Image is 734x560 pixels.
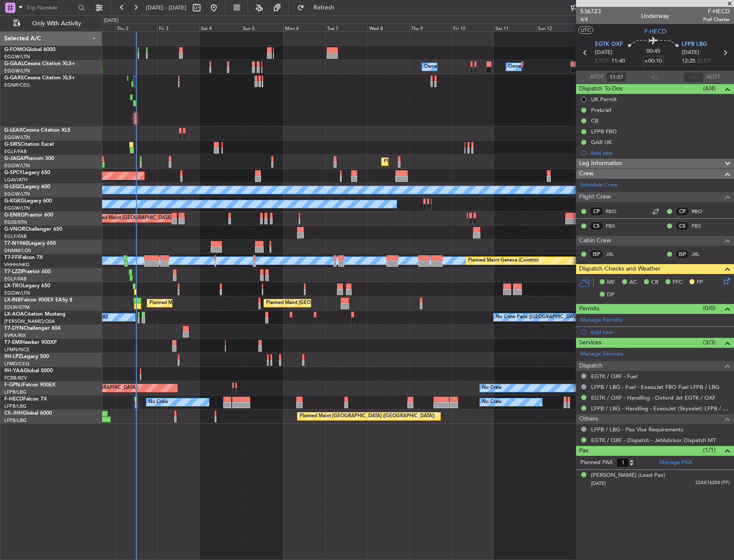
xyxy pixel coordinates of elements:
[703,7,730,16] span: F-HECD
[591,138,612,146] div: GAR UK
[4,68,30,74] a: EGGW/LTN
[580,350,623,358] a: Manage Services
[4,170,50,175] a: G-SPCYLegacy 650
[703,446,716,455] span: (1/1)
[4,326,61,331] a: T7-DYNChallenger 604
[283,24,325,31] div: Mon 6
[4,199,52,204] a: G-KGKGLegacy 600
[606,222,625,230] a: PBS
[4,134,30,141] a: EGGW/LTN
[4,354,21,359] span: 9H-LPZ
[606,250,625,258] a: JRL
[4,142,54,147] a: G-SIRSCitation Excel
[4,191,30,197] a: EGGW/LTN
[4,128,70,133] a: G-LEAXCessna Citation XLS
[4,417,27,424] a: LFPB/LBG
[591,383,719,391] a: LFPB / LBG - Fuel - ExecuJet FBO Fuel LFPB / LBG
[4,298,21,303] span: LX-INB
[26,1,76,14] input: Trip Number
[4,156,24,161] span: G-JAGA
[496,311,581,324] div: No Crew Paris ([GEOGRAPHIC_DATA])
[4,184,23,190] span: G-LEGC
[698,57,711,66] span: ELDT
[4,241,28,246] span: T7-N1960
[646,47,660,56] span: 00:45
[409,24,452,31] div: Thu 9
[4,205,30,211] a: EGGW/LTN
[607,291,615,299] span: DP
[293,1,345,15] button: Refresh
[9,17,93,30] button: Only With Activity
[306,5,342,11] span: Refresh
[683,72,704,82] input: --:--
[4,382,23,388] span: F-GPNJ
[659,458,692,467] a: Manage PAX
[579,264,661,274] span: Dispatch Checks and Weather
[4,61,75,66] a: G-GAALCessna Citation XLS+
[703,304,716,313] span: (0/0)
[607,278,615,287] span: MF
[4,340,57,345] a: T7-EMIHawker 900XP
[589,250,604,259] div: ISP
[4,283,23,289] span: LX-TRO
[300,410,435,423] div: Planned Maint [GEOGRAPHIC_DATA] ([GEOGRAPHIC_DATA])
[591,471,665,480] div: [PERSON_NAME] (Lead Pax)
[692,208,711,215] a: RBO
[4,241,56,246] a: T7-N1960Legacy 650
[4,382,55,388] a: F-GPNJFalcon 900EX
[4,397,23,402] span: F-HECD
[4,233,27,240] a: EGLF/FAB
[697,278,703,287] span: FP
[579,84,622,94] span: Dispatch To-Dos
[494,24,536,31] div: Sat 11
[4,82,30,88] a: EGNR/CEG
[589,221,604,231] div: CS
[641,12,669,21] div: Underway
[115,24,157,31] div: Thu 2
[580,316,622,325] a: Manage Permits
[590,73,604,81] span: ATOT
[4,411,23,416] span: CS-JHH
[4,269,22,274] span: T7-LZZI
[367,24,409,31] div: Wed 8
[675,221,689,231] div: CS
[4,403,27,409] a: LFPB/LBG
[4,255,19,260] span: T7-FFI
[4,177,27,183] a: LGAV/ATH
[579,414,598,424] span: Others
[4,163,30,169] a: EGGW/LTN
[579,361,603,371] span: Dispatch
[4,213,53,218] a: G-ENRGPraetor 600
[675,207,689,216] div: CP
[199,24,241,31] div: Sat 4
[606,72,627,82] input: --:--
[595,40,623,49] span: EGTK OXF
[149,297,231,310] div: Planned Maint [GEOGRAPHIC_DATA]
[4,411,52,416] a: CS-JHHGlobal 6000
[4,61,24,66] span: G-GAAL
[104,17,118,24] div: [DATE]
[589,207,604,216] div: CP
[703,16,730,23] span: Pref Charter
[692,222,711,230] a: PBS
[4,389,27,395] a: LFPB/LBG
[482,396,502,409] div: No Crew
[4,47,26,52] span: G-FOMO
[22,21,91,27] span: Only With Activity
[595,57,609,66] span: ETOT
[424,60,439,73] div: Owner
[4,170,23,175] span: G-SPCY
[706,73,720,81] span: ALDT
[579,446,588,456] span: Pax
[325,24,367,31] div: Tue 7
[4,326,24,331] span: T7-DYN
[384,155,519,168] div: Planned Maint [GEOGRAPHIC_DATA] ([GEOGRAPHIC_DATA])
[4,128,23,133] span: G-LEAX
[591,426,683,433] a: LFPB / LBG - Pax Visa Requirements
[579,192,611,202] span: Flight Crew
[591,394,716,401] a: EGTK / OXF - Handling - Oxford Jet EGTK / OXF
[590,149,730,157] div: Add new
[4,184,50,190] a: G-LEGCLegacy 600
[591,437,716,444] a: EGTK / OXF - Dispatch - JetAdvisor Dispatch MT
[579,159,622,169] span: Leg Information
